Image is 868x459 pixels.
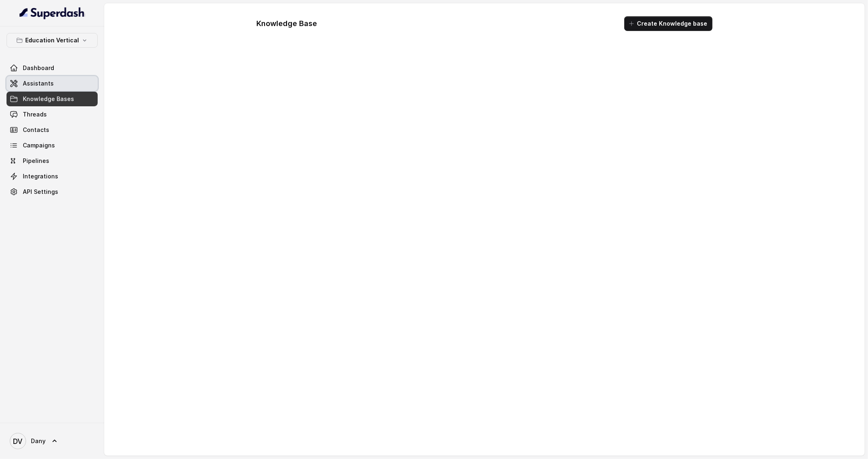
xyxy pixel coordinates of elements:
img: light.svg [20,7,85,20]
span: Dany [31,437,46,445]
a: Campaigns [7,138,98,153]
a: Threads [7,107,98,122]
a: Assistants [7,76,98,91]
a: Knowledge Bases [7,92,98,106]
a: Pipelines [7,154,98,168]
span: Integrations [23,172,58,180]
span: Contacts [23,126,49,134]
a: Dashboard [7,61,98,75]
a: Integrations [7,169,98,184]
span: Dashboard [23,64,54,72]
span: Assistants [23,79,54,88]
button: Education Vertical [7,33,98,48]
text: DV [13,437,23,446]
span: Campaigns [23,141,55,149]
a: API Settings [7,184,98,199]
p: Education Vertical [25,35,79,45]
button: Create Knowledge base [624,16,713,31]
a: Contacts [7,123,98,137]
span: Pipelines [23,157,49,165]
span: Knowledge Bases [23,95,74,103]
a: Dany [7,430,98,452]
span: Threads [23,110,47,119]
span: API Settings [23,188,58,196]
h1: Knowledge Base [257,17,317,30]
